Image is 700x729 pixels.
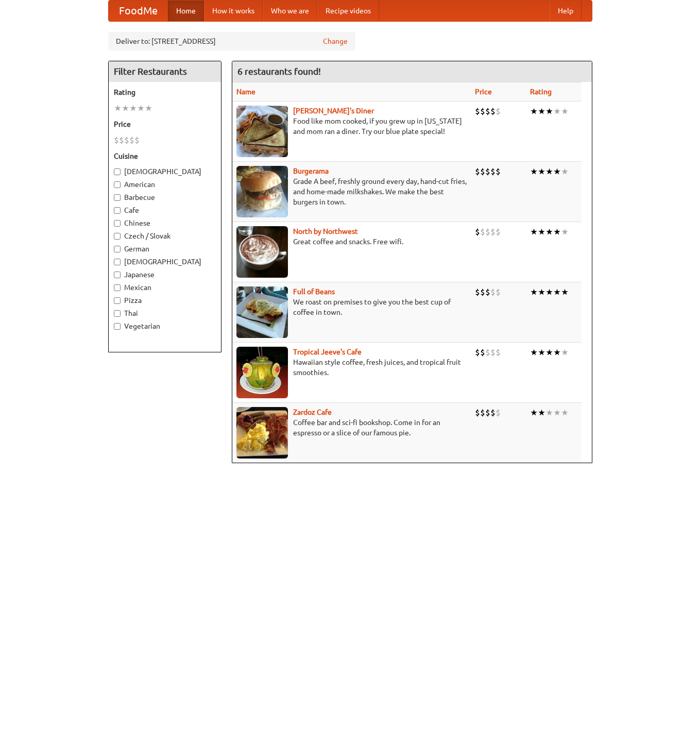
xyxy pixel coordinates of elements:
[317,1,379,21] a: Recipe videos
[204,1,263,21] a: How it works
[490,286,496,298] li: $
[236,357,467,378] p: Hawaiian style coffee, fresh juices, and tropical fruit smoothies.
[530,106,538,117] li: ★
[496,407,501,418] li: $
[538,347,545,358] li: ★
[530,88,552,96] a: Rating
[553,407,561,418] li: ★
[545,226,553,238] li: ★
[293,107,374,115] b: [PERSON_NAME]'s Diner
[485,106,490,117] li: $
[137,103,145,114] li: ★
[561,106,569,117] li: ★
[485,226,490,238] li: $
[561,226,569,238] li: ★
[114,181,121,188] input: American
[538,407,545,418] li: ★
[114,308,216,318] label: Thai
[530,226,538,238] li: ★
[496,226,501,238] li: $
[114,259,121,265] input: [DEMOGRAPHIC_DATA]
[108,32,355,50] div: Deliver to: [STREET_ADDRESS]
[490,106,496,117] li: $
[109,1,168,21] a: FoodMe
[114,168,121,175] input: [DEMOGRAPHIC_DATA]
[114,194,121,201] input: Barbecue
[114,151,216,161] h5: Cuisine
[236,236,467,247] p: Great coffee and snacks. Free wifi.
[545,166,553,177] li: ★
[293,287,335,296] a: Full of Beans
[480,226,485,238] li: $
[490,166,496,177] li: $
[168,1,204,21] a: Home
[114,269,216,280] label: Japanese
[129,103,137,114] li: ★
[530,286,538,298] li: ★
[114,179,216,190] label: American
[236,417,467,438] p: Coffee bar and sci-fi bookshop. Come in for an espresso or a slice of our famous pie.
[293,408,332,416] b: Zardoz Cafe
[114,134,119,146] li: $
[114,272,121,278] input: Japanese
[323,36,348,46] a: Change
[114,205,216,215] label: Cafe
[236,407,288,459] img: zardoz.jpg
[124,134,129,146] li: $
[545,106,553,117] li: ★
[114,220,121,227] input: Chinese
[553,106,561,117] li: ★
[480,166,485,177] li: $
[293,227,358,235] a: North by Northwest
[114,246,121,252] input: German
[236,116,467,137] p: Food like mom cooked, if you grew up in [US_STATE] and mom ran a diner. Try our blue plate special!
[545,407,553,418] li: ★
[114,297,121,304] input: Pizza
[490,226,496,238] li: $
[530,347,538,358] li: ★
[145,103,152,114] li: ★
[485,286,490,298] li: $
[475,286,480,298] li: $
[550,1,582,21] a: Help
[496,166,501,177] li: $
[480,347,485,358] li: $
[114,282,216,293] label: Mexican
[485,347,490,358] li: $
[293,348,362,356] a: Tropical Jeeve's Cafe
[114,207,121,214] input: Cafe
[496,106,501,117] li: $
[237,66,321,76] ng-pluralize: 6 restaurants found!
[114,192,216,202] label: Barbecue
[263,1,317,21] a: Who we are
[530,407,538,418] li: ★
[236,297,467,317] p: We roast on premises to give you the best cup of coffee in town.
[129,134,134,146] li: $
[475,166,480,177] li: $
[561,347,569,358] li: ★
[119,134,124,146] li: $
[538,106,545,117] li: ★
[530,166,538,177] li: ★
[553,166,561,177] li: ★
[114,323,121,330] input: Vegetarian
[114,321,216,331] label: Vegetarian
[545,347,553,358] li: ★
[236,226,288,278] img: north.jpg
[480,286,485,298] li: $
[490,407,496,418] li: $
[490,347,496,358] li: $
[485,166,490,177] li: $
[475,226,480,238] li: $
[236,286,288,338] img: beans.jpg
[134,134,140,146] li: $
[561,407,569,418] li: ★
[114,257,216,267] label: [DEMOGRAPHIC_DATA]
[538,166,545,177] li: ★
[553,226,561,238] li: ★
[109,61,221,82] h4: Filter Restaurants
[293,167,329,175] a: Burgerama
[114,284,121,291] input: Mexican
